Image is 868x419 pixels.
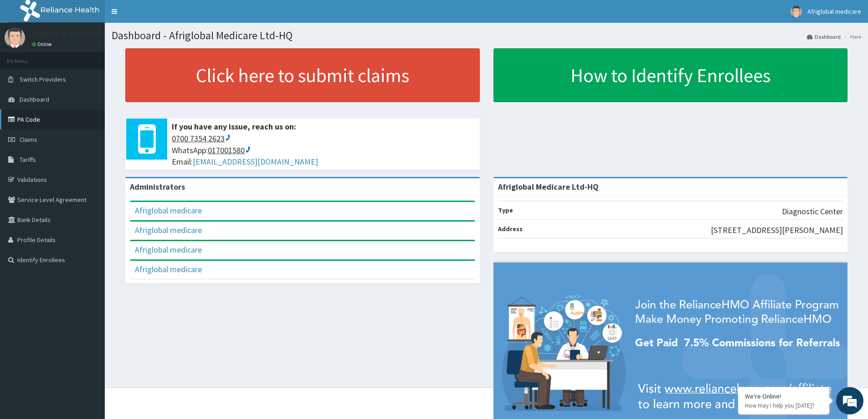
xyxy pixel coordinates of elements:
span: Tariffs [20,155,36,164]
ctcspan: 017001580 [208,145,245,155]
a: Afriglobal medicare [135,225,202,235]
p: Afriglobal medicare [32,30,101,38]
p: [STREET_ADDRESS][PERSON_NAME] [711,224,843,236]
div: We're Online! [745,392,822,400]
b: Address [498,225,523,233]
ctc: Call 017001580 with Linkus Desktop Client [208,145,251,155]
a: Dashboard [807,33,841,41]
a: Online [32,41,54,47]
p: Diagnostic Center [782,206,843,217]
b: Type [498,206,513,214]
strong: Afriglobal Medicare Ltd-HQ [498,181,599,192]
span: Dashboard [20,95,49,103]
span: Afriglobal medicare [807,7,861,16]
img: User Image [5,27,25,48]
span: Claims [20,135,37,144]
a: How to Identify Enrollees [493,48,848,102]
b: Administrators [130,181,185,192]
h1: Dashboard - Afriglobal Medicare Ltd-HQ [112,30,861,41]
b: If you have any issue, reach us on: [172,121,296,132]
span: Switch Providers [20,75,66,83]
ctc: Call 0700 7354 2623 with Linkus Desktop Client [172,133,231,144]
li: Here [842,33,861,41]
a: Click here to submit claims [125,48,480,102]
a: Afriglobal medicare [135,264,202,274]
ctcspan: 0700 7354 2623 [172,133,225,144]
img: User Image [791,6,802,17]
p: How may I help you today? [745,402,822,409]
a: [EMAIL_ADDRESS][DOMAIN_NAME] [193,156,318,167]
a: Afriglobal medicare [135,205,202,216]
span: WhatsApp: Email: [172,133,475,168]
a: Afriglobal medicare [135,244,202,255]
